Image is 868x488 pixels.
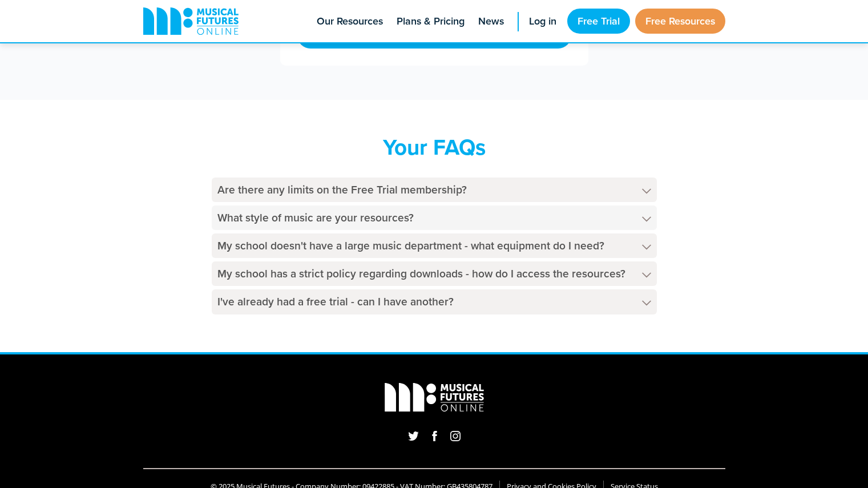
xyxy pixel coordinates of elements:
a: Twitter [405,427,422,444]
h4: Are there any limits on the Free Trial membership? [212,178,657,202]
span: Log in [529,14,556,29]
span: News [478,14,504,29]
span: Our Resources [317,14,383,29]
h2: Your FAQs [212,134,657,160]
a: Free Trial [567,9,630,34]
a: Free Resources [635,9,725,34]
h4: I've already had a free trial - can I have another? [212,289,657,314]
h4: My school doesn't have a large music department - what equipment do I need? [212,233,657,258]
h4: My school has a strict policy regarding downloads - how do I access the resources? [212,261,657,286]
a: Instagram [447,427,464,444]
h4: What style of music are your resources? [212,205,657,230]
a: Facebook [429,427,440,444]
span: Plans & Pricing [397,14,465,29]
